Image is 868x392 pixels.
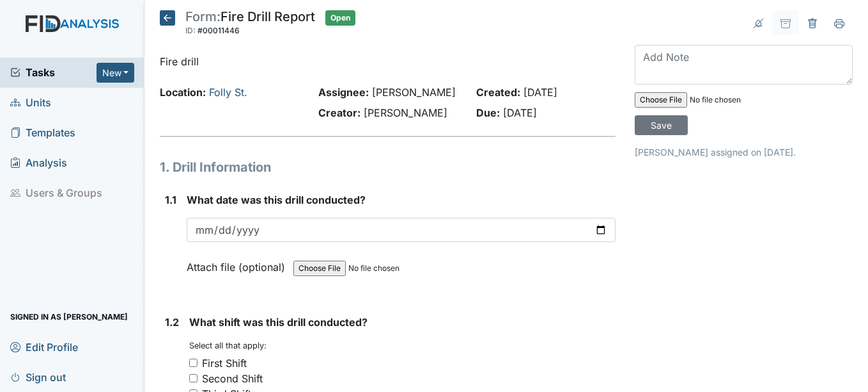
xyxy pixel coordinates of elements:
a: Tasks [10,65,97,80]
h1: 1. Drill Information [160,158,615,177]
span: Templates [10,123,75,143]
strong: Created: [476,86,520,99]
span: [PERSON_NAME] [364,106,447,119]
span: [DATE] [523,86,557,99]
label: 1.1 [165,192,176,208]
span: ID: [185,26,196,35]
span: What date was this drill conducted? [187,193,366,206]
span: What shift was this drill conducted? [189,316,368,329]
span: Form: [185,9,221,24]
span: #00011446 [198,26,240,35]
strong: Creator: [318,106,360,119]
strong: Due: [476,106,500,119]
button: New [97,63,135,83]
label: 1.2 [165,314,179,330]
span: Signed in as [PERSON_NAME] [10,307,128,327]
span: Edit Profile [10,337,78,357]
span: [PERSON_NAME] [372,86,456,99]
label: Attach file (optional) [187,252,290,275]
span: Sign out [10,367,66,387]
span: Open [325,10,355,26]
strong: Location: [160,86,206,99]
span: Analysis [10,153,67,173]
span: [DATE] [503,106,537,119]
div: Fire Drill Report [185,10,315,38]
a: Folly St. [209,86,247,99]
div: First Shift [202,355,247,371]
small: Select all that apply: [189,341,267,350]
p: Fire drill [160,54,615,69]
p: [PERSON_NAME] assigned on [DATE]. [635,145,853,159]
input: Save [635,115,688,135]
input: First Shift [189,359,198,367]
span: Units [10,93,51,113]
strong: Assignee: [318,86,369,99]
div: Second Shift [202,371,263,386]
input: Second Shift [189,374,198,382]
